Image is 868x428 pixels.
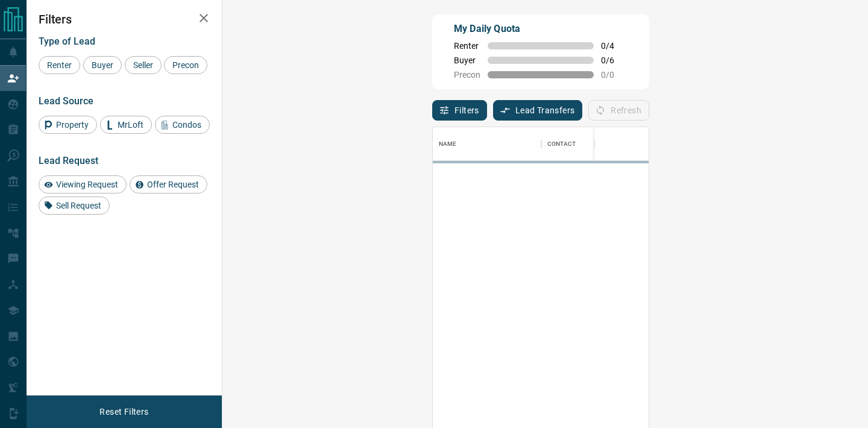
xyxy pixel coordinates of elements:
[39,95,93,107] span: Lead Source
[164,56,207,74] div: Precon
[39,175,127,194] div: Viewing Request
[43,60,76,70] span: Renter
[39,197,110,215] div: Sell Request
[113,120,148,130] span: MrLoft
[432,100,487,121] button: Filters
[87,60,118,70] span: Buyer
[39,155,98,166] span: Lead Request
[493,100,583,121] button: Lead Transfers
[155,116,210,134] div: Condos
[83,56,122,74] div: Buyer
[439,127,457,161] div: Name
[39,12,210,27] h2: Filters
[601,70,627,80] span: 0 / 0
[454,55,480,65] span: Buyer
[100,116,152,134] div: MrLoft
[454,22,627,36] p: My Daily Quota
[52,120,93,130] span: Property
[168,60,203,70] span: Precon
[52,201,105,210] span: Sell Request
[39,36,95,47] span: Type of Lead
[433,127,541,161] div: Name
[39,56,80,74] div: Renter
[547,127,576,161] div: Contact
[92,401,156,422] button: Reset Filters
[454,41,480,51] span: Renter
[52,180,122,189] span: Viewing Request
[601,55,627,65] span: 0 / 6
[129,60,157,70] span: Seller
[125,56,162,74] div: Seller
[541,127,638,161] div: Contact
[130,175,207,194] div: Offer Request
[143,180,203,189] span: Offer Request
[601,41,627,51] span: 0 / 4
[168,120,206,130] span: Condos
[39,116,97,134] div: Property
[454,70,480,80] span: Precon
